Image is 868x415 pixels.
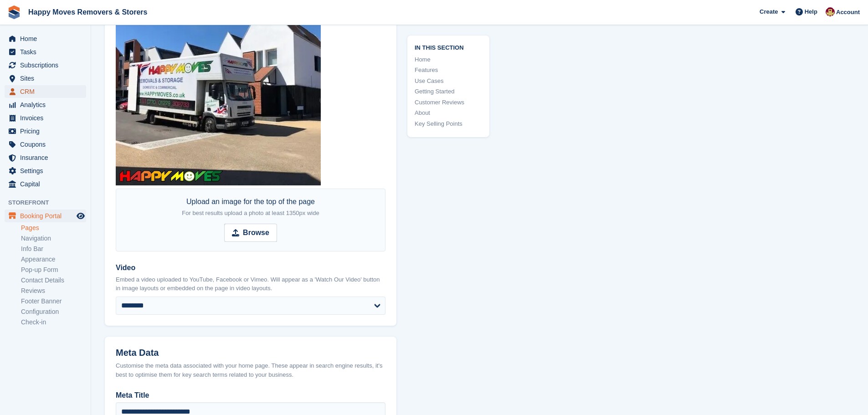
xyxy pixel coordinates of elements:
[21,255,86,264] a: Appearance
[415,55,482,64] a: Home
[5,210,86,222] a: menu
[21,297,86,306] a: Footer Banner
[25,5,151,20] a: Happy Moves Removers & Storers
[20,46,75,58] span: Tasks
[20,125,75,138] span: Pricing
[415,108,482,118] a: About
[826,7,835,16] img: Steven Fry
[21,266,86,274] a: Pop-up Form
[5,112,86,124] a: menu
[5,46,86,58] a: menu
[20,151,75,164] span: Insurance
[21,318,86,327] a: Check-in
[116,390,385,401] label: Meta Title
[20,112,75,124] span: Invoices
[116,275,385,293] p: Embed a video uploaded to YouTube, Facebook or Vimeo. Will appear as a 'Watch Our Video' button i...
[20,164,75,177] span: Settings
[7,5,21,19] img: stora-icon-8386f47178a22dfd0bd8f6a31ec36ba5ce8667c1dd55bd0f319d3a0aa187defe.svg
[5,125,86,138] a: menu
[415,98,482,107] a: Customer Reviews
[5,138,86,151] a: menu
[75,210,86,221] a: Preview store
[415,66,482,75] a: Features
[21,245,86,253] a: Info Bar
[5,32,86,45] a: menu
[21,234,86,243] a: Navigation
[20,72,75,85] span: Sites
[20,32,75,45] span: Home
[21,276,86,285] a: Contact Details
[116,361,385,379] div: Customise the meta data associated with your home page. These appear in search engine results, it...
[5,151,86,164] a: menu
[5,98,86,111] a: menu
[415,43,482,51] span: In this section
[415,119,482,128] a: Key Selling Points
[805,7,817,16] span: Help
[760,7,778,16] span: Create
[182,196,319,218] div: Upload an image for the top of the page
[5,72,86,85] a: menu
[224,224,277,242] input: Browse
[21,287,86,295] a: Reviews
[5,164,86,177] a: menu
[21,224,86,232] a: Pages
[20,85,75,98] span: CRM
[5,85,86,98] a: menu
[20,178,75,190] span: Capital
[182,210,319,216] span: For best results upload a photo at least 1350px wide
[116,348,385,358] h2: Meta Data
[836,8,860,17] span: Account
[415,77,482,86] a: Use Cases
[415,87,482,96] a: Getting Started
[5,178,86,190] a: menu
[116,262,385,273] label: Video
[5,59,86,72] a: menu
[243,227,269,238] strong: Browse
[20,59,75,72] span: Subscriptions
[8,198,91,207] span: Storefront
[21,307,86,316] a: Configuration
[20,210,75,222] span: Booking Portal
[20,98,75,111] span: Analytics
[20,138,75,151] span: Coupons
